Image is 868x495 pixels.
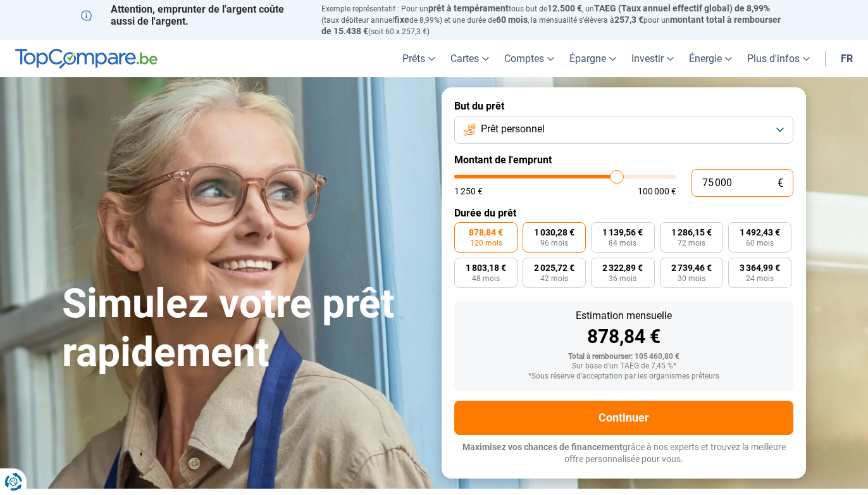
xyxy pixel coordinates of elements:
p: Attention, emprunter de l'argent coûte aussi de l'argent. [81,3,306,27]
div: Estimation mensuelle [464,311,783,321]
span: 48 mois [472,275,500,282]
span: 1 492,43 € [740,228,780,237]
span: 100 000 € [638,187,676,196]
span: 60 mois [496,15,528,25]
img: TopCompare [15,49,158,69]
div: Total à rembourser: 105 460,80 € [464,353,783,361]
a: Investir [624,40,681,77]
span: 2 739,46 € [671,263,712,272]
span: 120 mois [470,239,502,247]
div: Sur base d'un TAEG de 7,45 %* [464,362,783,371]
span: 1 803,18 € [466,263,506,272]
h1: Simulez votre prêt rapidement [62,280,426,377]
a: Comptes [497,40,562,77]
a: Prêts [395,40,443,77]
span: Prêt personnel [481,122,545,136]
label: But du prêt [454,100,793,112]
a: fr [833,40,860,77]
a: Énergie [681,40,740,77]
span: € [778,178,783,189]
span: 2 322,89 € [602,263,643,272]
div: 878,84 € [464,327,783,346]
p: Exemple représentatif : Pour un tous but de , un (taux débiteur annuel de 8,99%) et une durée de ... [321,3,787,37]
span: 1 139,56 € [602,228,643,237]
button: Continuer [454,401,793,435]
span: 257,3 € [614,15,643,25]
a: Plus d'infos [740,40,817,77]
span: fixe [394,15,409,25]
button: Prêt personnel [454,116,793,144]
span: 84 mois [609,239,636,247]
label: Montant de l'emprunt [454,154,793,166]
label: Durée du prêt [454,207,793,219]
span: 3 364,99 € [740,263,780,272]
span: 2 025,72 € [534,263,574,272]
span: 30 mois [678,275,705,282]
span: prêt à tempérament [428,3,509,13]
span: TAEG (Taux annuel effectif global) de 8,99% [594,3,770,13]
span: 1 250 € [454,187,483,196]
div: *Sous réserve d'acceptation par les organismes prêteurs [464,372,783,381]
span: 36 mois [609,275,636,282]
span: 96 mois [540,239,568,247]
span: 1 030,28 € [534,228,574,237]
span: 24 mois [746,275,774,282]
a: Cartes [443,40,497,77]
span: Maximisez vos chances de financement [462,442,623,452]
span: 1 286,15 € [671,228,712,237]
span: 72 mois [678,239,705,247]
a: Épargne [562,40,624,77]
span: 878,84 € [469,228,503,237]
span: montant total à rembourser de 15.438 € [321,15,781,36]
p: grâce à nos experts et trouvez la meilleure offre personnalisée pour vous. [454,441,793,466]
span: 12.500 € [547,3,582,13]
span: 60 mois [746,239,774,247]
span: 42 mois [540,275,568,282]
